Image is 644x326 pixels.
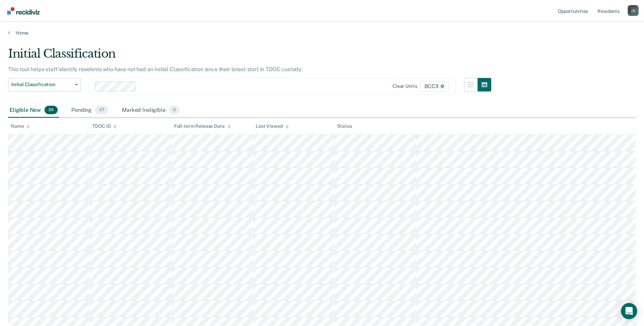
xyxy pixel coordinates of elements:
[8,78,81,91] button: Initial Classification
[628,5,639,16] button: Profile dropdown button
[44,106,58,115] span: 24
[8,103,59,118] div: Eligible Now24
[337,123,352,129] div: Status
[621,303,637,319] div: Open Intercom Messenger
[628,5,639,16] div: J S
[121,103,181,118] div: Marked Ineligible0
[8,30,636,36] a: Home
[7,7,40,15] img: Recidiviz
[174,123,231,129] div: Full-term Release Date
[11,123,30,129] div: Name
[169,106,180,115] span: 0
[8,66,302,73] p: This tool helps staff identify residents who have not had an Initial Classification since their l...
[392,83,417,89] div: Clear units
[70,103,110,118] div: Pending47
[8,47,491,66] div: Initial Classification
[95,106,108,115] span: 47
[92,123,117,129] div: TDOC ID
[256,123,289,129] div: Last Viewed
[11,82,72,87] span: Initial Classification
[420,81,449,92] span: BCCX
